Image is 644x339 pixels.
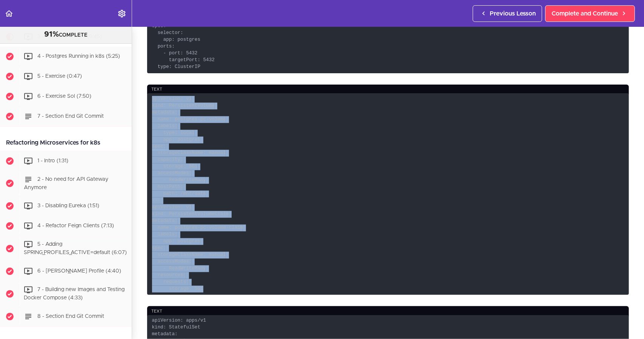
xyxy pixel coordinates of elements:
[37,114,104,119] span: 7 - Section End Git Commit
[117,9,126,18] svg: Settings Menu
[9,30,122,40] div: COMPLETE
[24,177,108,191] span: 2 - No need for API Gateway Anymore
[147,85,629,95] div: text
[24,287,124,301] span: 7 - Building new Images and Testing Docker Compose (4:33)
[5,9,14,18] svg: Back to course curriculum
[44,31,59,38] span: 91%
[552,9,618,18] span: Complete and Continue
[37,268,121,274] span: 6 - [PERSON_NAME] Profile (4:40)
[37,223,114,229] span: 4 - Refactor Feign Clients (7:13)
[37,203,99,209] span: 3 - Disabling Eureka (1:51)
[37,94,91,99] span: 6 - Exercise Sol (7:50)
[37,314,104,319] span: 8 - Section End Git Commit
[37,74,82,79] span: 5 - Exercise (0:47)
[37,54,120,59] span: 4 - Postgres Running in k8s (5:25)
[545,5,635,22] a: Complete and Continue
[490,9,536,18] span: Previous Lesson
[473,5,542,22] a: Previous Lesson
[37,158,68,163] span: 1 - Intro (1:31)
[147,93,629,295] code: apiVersion: v1 kind: PersistentVolume metadata: name: postgres-pc-volume labels: type: local app:...
[147,306,629,316] div: text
